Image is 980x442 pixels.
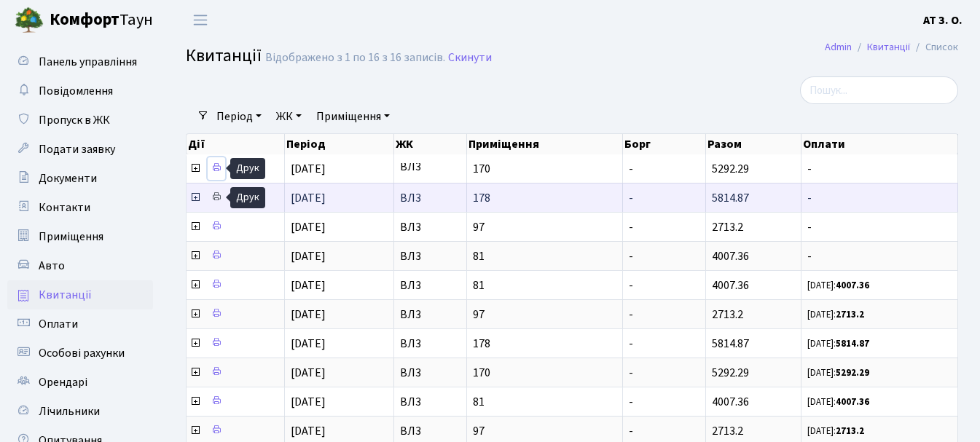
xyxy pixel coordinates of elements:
span: - [807,221,952,233]
small: [DATE]: [807,337,869,350]
span: Подати заявку [39,141,115,157]
a: Період [211,104,267,129]
a: Квитанції [867,39,910,55]
span: - [629,277,633,293]
span: [DATE] [291,219,326,235]
span: 5814.87 [712,336,749,352]
span: [DATE] [291,423,326,439]
span: [DATE] [291,307,326,323]
div: Друк [230,187,265,208]
span: Орендарі [39,374,87,390]
a: Приміщення [7,222,153,251]
a: Авто [7,251,153,280]
a: Пропуск в ЖК [7,106,153,135]
span: - [629,394,633,410]
span: 81 [473,250,616,262]
span: 4007.36 [712,248,749,264]
span: ВЛ3 [400,425,460,437]
span: Документи [39,170,97,186]
nav: breadcrumb [803,32,980,63]
span: Панель управління [39,54,137,70]
a: Орендарі [7,368,153,397]
span: 170 [473,163,616,175]
span: 97 [473,309,616,320]
span: Особові рахунки [39,345,125,361]
span: ВЛ3 [400,280,460,291]
a: АТ З. О. [923,12,963,29]
b: 2713.2 [836,425,864,438]
a: Оплати [7,309,153,339]
b: 4007.36 [836,279,869,292]
span: [DATE] [291,190,326,206]
span: 2713.2 [712,423,743,439]
a: Квитанції [7,280,153,309]
span: - [629,423,633,439]
span: 81 [473,280,616,291]
a: Лічильники [7,397,153,426]
span: - [807,250,952,262]
b: 5814.87 [836,337,869,350]
span: 2713.2 [712,307,743,323]
span: - [629,365,633,381]
th: Дії [187,134,285,154]
span: ВЛ3 [400,309,460,320]
span: - [629,307,633,323]
th: Приміщення [467,134,623,154]
span: [DATE] [291,277,326,293]
span: [DATE] [291,365,326,381]
b: 2713.2 [836,308,864,321]
span: - [629,248,633,264]
span: - [629,336,633,352]
b: 4007.36 [836,395,869,409]
span: 170 [473,367,616,379]
span: 97 [473,425,616,437]
input: Пошук... [800,76,958,104]
small: [DATE]: [807,279,869,292]
a: Повідомлення [7,76,153,106]
span: 81 [473,396,616,408]
th: Оплати [801,134,958,154]
span: 5814.87 [712,190,749,206]
small: [DATE]: [807,425,864,438]
a: Контакти [7,193,153,222]
th: Період [285,134,394,154]
button: Переключити навігацію [182,8,219,32]
span: Авто [39,258,65,274]
span: [DATE] [291,336,326,352]
span: [DATE] [291,161,326,177]
a: Особові рахунки [7,339,153,368]
span: Квитанції [186,43,262,68]
th: Борг [623,134,706,154]
span: Пропуск в ЖК [39,112,110,128]
span: 5292.29 [712,161,749,177]
span: ВЛ3 [400,163,460,175]
a: Панель управління [7,47,153,76]
div: Друк [230,158,265,179]
span: ВЛ3 [400,367,460,379]
span: 97 [473,221,616,233]
span: Лічильники [39,403,100,419]
a: Admin [825,39,852,55]
a: Подати заявку [7,135,153,164]
a: Документи [7,164,153,193]
span: 4007.36 [712,394,749,410]
small: [DATE]: [807,308,864,321]
small: [DATE]: [807,395,869,409]
span: Повідомлення [39,83,113,99]
a: Приміщення [310,104,396,129]
span: - [807,163,952,175]
span: - [629,219,633,235]
img: logo.png [15,6,44,35]
li: Список [910,39,958,55]
a: Скинути [448,51,492,65]
span: Контакти [39,200,90,216]
span: - [629,161,633,177]
span: Приміщення [39,229,103,245]
span: ВЛ3 [400,396,460,408]
span: Таун [50,8,153,33]
span: - [807,192,952,204]
span: 5292.29 [712,365,749,381]
span: 2713.2 [712,219,743,235]
span: ВЛ3 [400,338,460,350]
span: - [629,190,633,206]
